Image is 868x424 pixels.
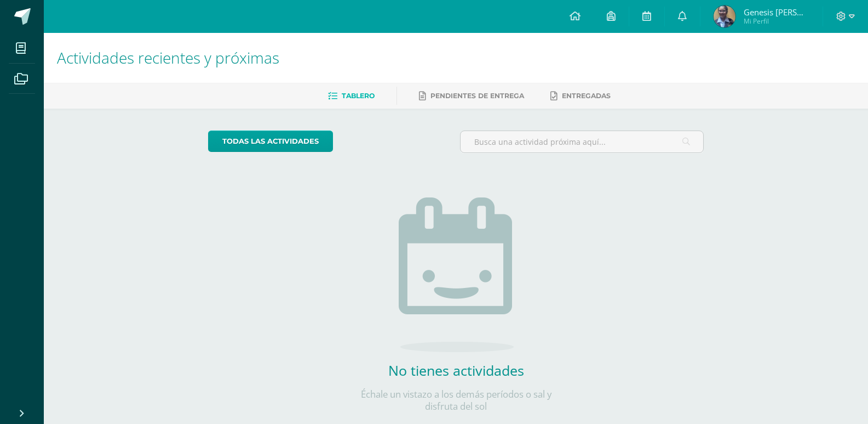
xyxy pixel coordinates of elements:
span: Pendientes de entrega [430,92,524,100]
h2: No tienes actividades [347,361,566,380]
a: todas las Actividades [208,131,333,152]
span: Mi Perfil [744,16,809,26]
span: Entregadas [562,92,611,100]
a: Tablero [328,87,375,105]
span: Actividades recientes y próximas [57,47,279,68]
span: Tablero [342,92,375,100]
span: Genesis [PERSON_NAME] [744,7,809,18]
a: Pendientes de entrega [419,87,524,105]
a: Entregadas [550,87,611,105]
img: no_activities.png [399,197,514,352]
p: Échale un vistazo a los demás períodos o sal y disfruta del sol [347,388,566,412]
img: 671f33dad8b6447ef94b107f856c3377.png [714,5,735,27]
input: Busca una actividad próxima aquí... [461,131,703,152]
